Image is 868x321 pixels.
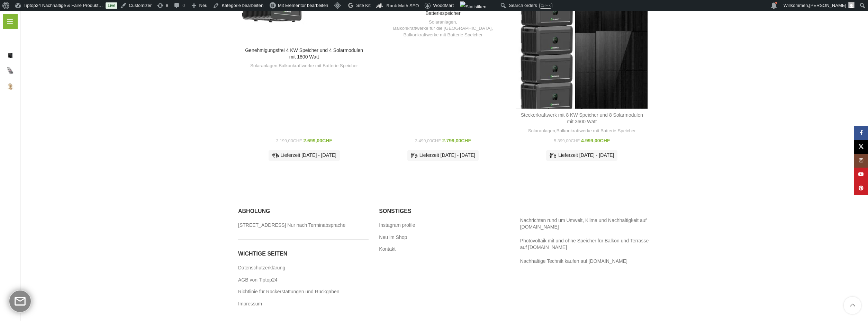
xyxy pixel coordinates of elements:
[393,25,492,32] a: Balkonkraftwerke für die [GEOGRAPHIC_DATA]
[238,265,286,271] a: Datenschutzerklärung
[279,63,358,69] a: Balkonkraftwerke mit Batterie Speicher
[854,154,868,168] a: Instagram Social Link
[429,19,456,26] a: Solaranlagen
[392,3,493,16] a: Balkonkraftwerk 1780 Watt mit 4 KWh Zendure Batteriespeicher
[380,19,505,38] div: , ,
[245,47,363,60] a: Genehmigungsfrei 4 KW Speicher und 4 Solarmodulen mit 1800 Watt
[557,128,636,134] a: Balkonkraftwerke mit Batterie Speicher
[854,140,868,154] a: X Social Link
[581,138,610,143] bdi: 4.999,00
[238,277,278,284] a: AGB von Tiptop24
[238,250,369,258] h5: Wichtige seiten
[379,222,416,229] a: Instagram profile
[520,217,647,230] a: Nachrichten rund um Umwelt, Klima und Nachhaltigkeit auf [DOMAIN_NAME]
[379,207,509,215] h5: Sonstiges
[854,181,868,195] a: Pinterest Social Link
[276,139,302,143] bdi: 3.199,00
[415,139,441,143] bdi: 3.499,00
[238,301,263,307] a: Impressum
[250,63,277,69] a: Solaranlagen
[461,138,471,143] span: CHF
[379,246,396,253] a: Kontakt
[546,150,617,161] div: Lieferzeit [DATE] - [DATE]
[520,238,649,250] a: Photovoltaik mit und ohne Speicher für Balkon und Terrasse auf [DOMAIN_NAME]
[278,3,328,8] span: Mit Elementor bearbeiten
[528,128,555,134] a: Solaranlagen
[600,138,610,143] span: CHF
[379,234,408,241] a: Neu im Shop
[541,4,551,7] span: Ctrl + K
[356,3,370,8] span: Site Kit
[854,168,868,181] a: YouTube Social Link
[407,150,479,161] div: Lieferzeit [DATE] - [DATE]
[442,138,471,143] bdi: 2.799,00
[571,139,580,143] span: CHF
[238,288,340,295] a: Richtlinie für Rückerstattungen und Rückgaben
[854,126,868,140] a: Facebook Social Link
[554,139,580,143] bdi: 5.399,00
[106,2,117,9] a: Live
[238,207,369,215] h5: Abholung
[519,128,644,134] div: ,
[432,139,441,143] span: CHF
[520,258,627,264] a: Nachhaltige Technik kaufen auf [DOMAIN_NAME]
[269,150,340,161] div: Lieferzeit [DATE] - [DATE]
[242,63,367,69] div: ,
[387,3,419,8] span: Rank Math SEO
[403,32,482,38] a: Balkonkraftwerke mit Batterie Speicher
[238,222,346,229] a: [STREET_ADDRESS] Nur nach Terminabsprache
[303,138,332,143] bdi: 2.699,00
[322,138,332,143] span: CHF
[521,112,643,125] a: Steckerkraftwerk mit 8 KW Speicher und 8 Solarmodulen mit 3600 Watt
[460,1,486,12] img: Aufrufe der letzten 48 Stunden. Klicke hier für weitere Jetpack-Statistiken.
[844,297,861,314] a: Scroll to top button
[809,3,846,8] span: [PERSON_NAME]
[293,139,302,143] span: CHF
